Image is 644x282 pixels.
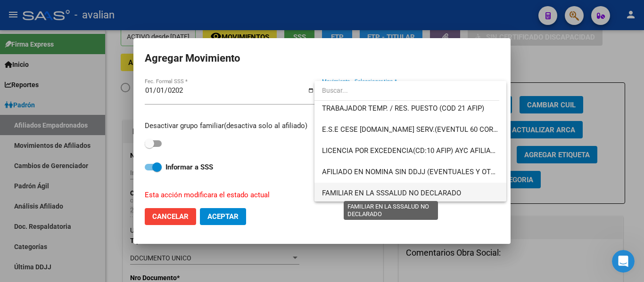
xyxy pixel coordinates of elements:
[322,146,500,155] span: LICENCIA POR EXCEDENCIA(CD:10 AFIP) AYC AFILIADO
[322,189,461,197] span: FAMILIAR EN LA SSSALUD NO DECLARADO
[322,125,524,134] span: E.S.E CESE [DOMAIN_NAME] SERV.(EVENTUL 60 COR. 120 ALT)
[322,168,506,176] span: AFILIADO EN NOMINA SIN DDJJ (EVENTUALES Y OTROS)
[612,250,635,273] iframe: Intercom live chat
[322,104,484,113] span: TRABAJADOR TEMP. / RES. PUESTO (COD 21 AFIP)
